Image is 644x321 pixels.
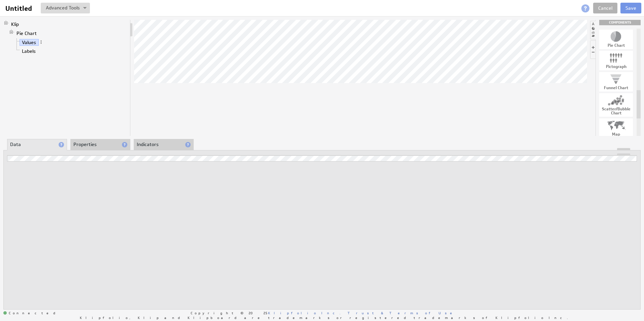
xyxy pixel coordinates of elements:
[80,316,568,319] span: Klipfolio, Klip and Klipboard are trademarks or registered trademarks of Klipfolio Inc.
[599,20,641,25] div: Drag & drop components onto the workspace
[599,132,633,136] div: Map
[593,3,617,13] a: Cancel
[590,21,596,39] li: Hide or show the component palette
[83,7,87,10] img: button-savedrop.png
[39,40,43,44] span: More actions
[7,139,67,150] li: Data
[20,48,38,55] a: Labels
[599,43,633,47] div: Pie Chart
[3,3,37,14] input: Untitled
[134,139,194,150] li: Indicators
[599,86,633,90] div: Funnel Chart
[191,311,341,315] span: Copyright © 2025
[14,30,39,37] a: Pie Chart
[599,65,633,69] div: Pictograph
[9,21,22,28] a: Klip
[70,139,130,150] li: Properties
[620,3,641,13] button: Save
[268,311,341,315] a: Klipfolio Inc.
[590,40,595,59] li: Hide or show the component controls palette
[20,39,39,46] a: Values
[3,311,59,315] span: Connected: ID: dpnc-24 Online: true
[599,107,633,115] div: Scatter/Bubble Chart
[348,311,457,315] a: Trust & Terms of Use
